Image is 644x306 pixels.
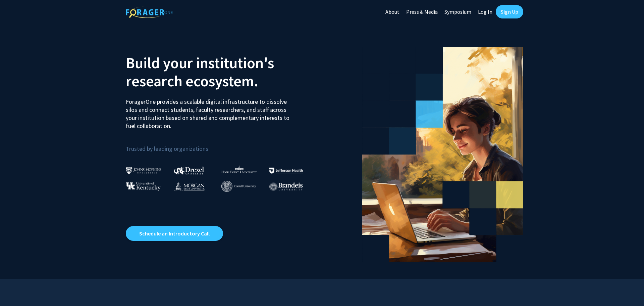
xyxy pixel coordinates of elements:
[174,167,204,174] img: Drexel University
[126,93,294,130] p: ForagerOne provides a scalable digital infrastructure to dissolve silos and connect students, fac...
[126,135,317,154] p: Trusted by leading organizations
[269,182,303,191] img: Brandeis University
[126,54,317,90] h2: Build your institution's research ecosystem.
[126,167,161,174] img: Johns Hopkins University
[126,226,223,241] a: Opens in a new tab
[221,165,257,173] img: High Point University
[269,168,303,174] img: Thomas Jefferson University
[221,181,256,192] img: Cornell University
[5,276,29,301] iframe: Chat
[174,182,205,190] img: Morgan State University
[496,5,523,18] a: Sign Up
[126,182,161,191] img: University of Kentucky
[126,6,173,18] img: ForagerOne Logo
